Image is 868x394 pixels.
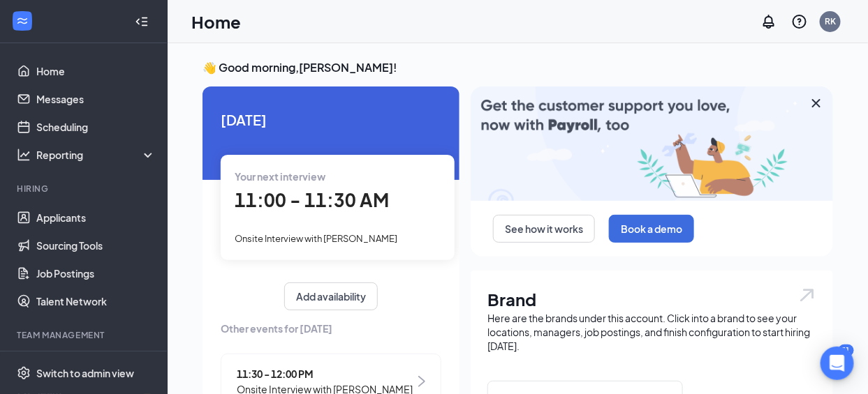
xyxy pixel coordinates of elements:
h1: Brand [487,287,816,311]
div: RK [825,15,836,27]
svg: Analysis [17,148,31,162]
a: Sourcing Tools [36,232,156,259]
div: Hiring [17,183,153,195]
div: Here are the brands under this account. Click into a brand to see your locations, managers, job p... [487,311,816,353]
h1: Home [191,10,241,33]
svg: WorkstreamLogo [15,14,29,28]
button: See how it works [493,215,595,243]
div: Reporting [36,148,156,162]
svg: Notifications [760,13,777,30]
a: Scheduling [36,113,156,141]
img: open.6027fd2a22e1237b5b06.svg [798,287,816,303]
div: Team Management [17,329,153,341]
a: Home [36,57,156,85]
svg: Collapse [135,15,149,29]
button: Book a demo [609,215,694,243]
a: Applicants [36,204,156,232]
svg: Cross [808,95,825,112]
span: Other events for [DATE] [221,321,441,336]
div: 51 [839,344,854,356]
div: Open Intercom Messenger [821,347,854,380]
span: Your next interview [235,170,325,183]
a: Talent Network [36,287,156,315]
img: payroll-large.gif [471,86,833,201]
button: Add availability [284,282,378,310]
span: 11:00 - 11:30 AM [235,188,389,211]
span: [DATE] [221,109,441,130]
svg: Settings [17,366,31,380]
span: Onsite Interview with [PERSON_NAME] [235,233,397,244]
div: Switch to admin view [36,366,134,380]
svg: QuestionInfo [791,13,808,30]
a: Job Postings [36,259,156,287]
span: 11:30 - 12:00 PM [237,366,413,381]
h3: 👋 Good morning, [PERSON_NAME] ! [203,60,833,75]
a: Messages [36,85,156,113]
